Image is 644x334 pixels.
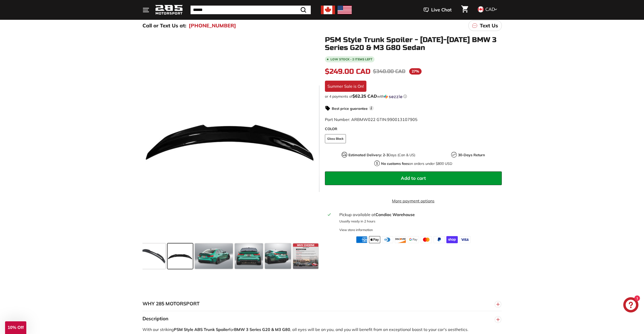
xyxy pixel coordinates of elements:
strong: ABS [194,327,203,332]
button: Live Chat [417,4,458,16]
span: $62.25 CAD [352,93,377,99]
span: Part Number: ARBMW022 GTIN: [325,117,418,122]
strong: 30-Days Return [458,153,485,157]
span: i [369,106,374,111]
inbox-online-store-chat: Shopify online store chat [622,297,640,314]
a: More payment options [325,198,502,204]
img: Sezzle [384,94,402,99]
strong: Estimated Delivery: 2-3 [348,153,388,157]
strong: Best price guarantee [332,106,368,111]
label: COLOR [325,126,502,132]
span: $340.00 CAD [373,68,405,75]
span: Live Chat [431,7,452,13]
button: Add to cart [325,171,502,185]
span: 10% Off [8,325,24,330]
a: Text Us [468,20,502,31]
img: shopify_pay [446,236,458,243]
p: Usually ready in 2 hours [339,219,498,224]
a: Cart [458,1,471,19]
div: 10% Off [5,321,26,334]
img: master [421,236,432,243]
div: Pickup available at [339,212,498,218]
img: Logo_285_Motorsport_areodynamics_components [155,4,183,16]
img: diners_club [382,236,393,243]
div: Summer Sale is On! [325,81,366,92]
a: [PHONE_NUMBER] [189,22,236,29]
strong: PSM Style [174,327,193,332]
h1: PSM Style Trunk Spoiler - [DATE]-[DATE] BMW 3 Series G20 & M3 G80 Sedan [325,36,502,52]
strong: Candiac Warehouse [376,212,415,217]
input: Search [191,6,311,14]
button: Description [142,311,502,326]
strong: Trunk Spoiler [204,327,229,332]
img: apple_pay [369,236,380,243]
p: on orders under $800 USD [381,161,452,166]
strong: No customs fees [381,161,409,166]
p: Text Us [480,22,498,29]
p: Call or Text Us at: [142,22,186,29]
strong: BMW 3 Series G20 & M3 G80 [234,327,290,332]
span: Low stock - 2 items left [330,58,372,61]
span: CAD [485,6,495,12]
img: visa [459,236,471,243]
img: google_pay [408,236,419,243]
button: WHY 285 MOTORSPORT [142,296,502,311]
img: american_express [356,236,367,243]
div: or 4 payments of$62.25 CADwithSezzle Click to learn more about Sezzle [325,94,502,99]
img: discover [395,236,406,243]
div: View store information [339,227,373,232]
p: Days (Can & US) [348,152,415,158]
span: 27% [409,68,422,75]
span: $249.00 CAD [325,67,370,76]
div: or 4 payments of with [325,94,502,99]
span: 990013107905 [387,117,418,122]
span: Add to cart [401,175,426,181]
img: paypal [433,236,445,243]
